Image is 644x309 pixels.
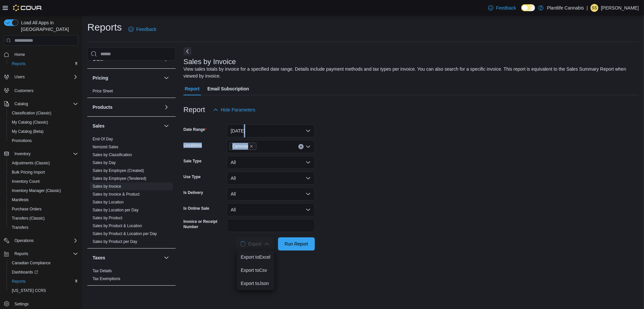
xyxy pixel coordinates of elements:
[7,286,81,295] button: [US_STATE] CCRS
[7,204,81,214] button: Purchase Orders
[249,144,253,148] button: Remove Camrose from selection in this group
[12,270,38,275] span: Dashboards
[7,136,81,145] button: Promotions
[227,203,315,216] button: All
[93,224,142,228] a: Sales by Product & Location
[18,19,78,33] span: Load All Apps in [GEOGRAPHIC_DATA]
[306,144,311,149] button: Open list of options
[185,82,200,95] span: Report
[14,88,33,93] span: Customers
[183,106,205,114] h3: Report
[9,178,42,185] a: Inventory Count
[12,279,26,284] span: Reports
[7,158,81,168] button: Adjustments (Classic)
[183,47,191,55] button: Next
[93,137,113,141] a: End Of Day
[12,87,36,95] a: Customers
[227,124,315,137] button: [DATE]
[93,239,137,244] a: Sales by Product per Day
[93,269,112,273] a: Tax Details
[7,195,81,204] button: Manifests
[9,128,46,135] a: My Catalog (Beta)
[93,168,144,173] span: Sales by Employee (Created)
[7,118,81,127] button: My Catalog (Classic)
[9,137,34,145] a: Promotions
[12,100,78,108] span: Catalog
[93,89,113,93] a: Price Sheet
[93,168,144,173] a: Sales by Employee (Created)
[241,254,270,260] span: Export to Excel
[9,196,31,204] a: Manifests
[9,259,53,267] a: Canadian Compliance
[240,241,246,247] span: Loading
[7,268,81,277] a: Dashboards
[12,288,46,293] span: [US_STATE] CCRS
[93,215,122,221] span: Sales by Product
[12,216,45,221] span: Transfers (Classic)
[9,118,51,126] a: My Catalog (Classic)
[93,200,124,204] a: Sales by Location
[87,21,122,34] h1: Reports
[9,187,78,195] span: Inventory Manager (Classic)
[9,224,31,231] a: Transfers
[93,123,105,129] h3: Sales
[93,192,140,197] a: Sales by Invoice & Product
[12,260,51,266] span: Canadian Compliance
[232,143,248,150] span: Camrose
[9,128,78,135] span: My Catalog (Beta)
[7,59,81,68] button: Reports
[237,277,274,290] button: Export toJson
[93,104,161,110] button: Products
[93,136,113,142] span: End Of Day
[7,108,81,118] button: Classification (Classic)
[12,150,78,158] span: Inventory
[183,127,207,132] label: Date Range
[12,170,45,175] span: Bulk Pricing Import
[14,74,25,80] span: Users
[587,4,588,12] p: |
[93,254,161,261] button: Taxes
[162,122,170,130] button: Sales
[12,138,32,143] span: Promotions
[12,250,31,258] button: Reports
[12,300,31,308] a: Settings
[9,60,28,68] a: Reports
[1,85,81,95] button: Customers
[9,159,53,167] a: Adjustments (Classic)
[126,23,159,36] a: Feedback
[9,214,78,222] span: Transfers (Classic)
[9,187,64,195] a: Inventory Manager (Classic)
[93,200,124,205] span: Sales by Location
[9,196,78,204] span: Manifests
[7,223,81,232] button: Transfers
[93,231,157,236] span: Sales by Product & Location per Day
[12,179,40,184] span: Inventory Count
[183,219,224,229] label: Invoice or Receipt Number
[9,205,78,213] span: Purchase Orders
[93,153,132,157] a: Sales by Classification
[93,176,146,181] a: Sales by Employee (Tendered)
[93,75,161,81] button: Pricing
[12,100,31,108] button: Catalog
[12,61,26,66] span: Reports
[12,206,42,212] span: Purchase Orders
[207,82,249,95] span: Email Subscription
[93,145,118,149] a: Itemized Sales
[93,276,120,281] span: Tax Exemptions
[12,237,36,245] button: Operations
[87,267,176,285] div: Taxes
[1,99,81,108] button: Catalog
[285,241,308,247] span: Run Report
[183,66,635,80] div: View sales totals by invoice for a specified date range. Details include payment methods and tax ...
[9,168,48,176] a: Bulk Pricing Import
[93,144,118,150] span: Itemized Sales
[9,168,78,176] span: Bulk Pricing Import
[241,268,270,273] span: Export to Csv
[14,52,25,57] span: Home
[9,60,78,68] span: Reports
[236,237,273,250] button: LoadingExport
[93,276,120,281] a: Tax Exemptions
[93,160,116,165] span: Sales by Day
[298,144,304,149] button: Clear input
[521,4,535,11] input: Dark Mode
